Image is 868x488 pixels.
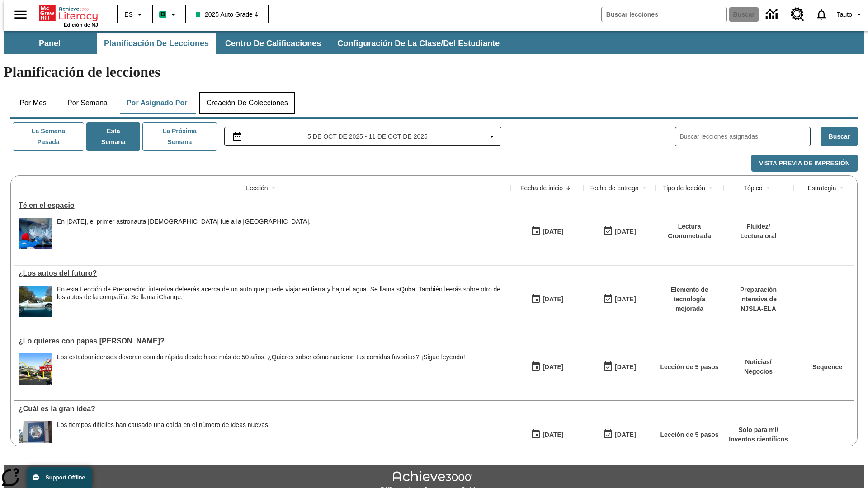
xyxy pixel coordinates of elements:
button: Lenguaje: ES, Selecciona un idioma [120,6,149,23]
span: Edición de NJ [64,22,98,28]
a: Centro de información [760,2,785,27]
a: Portada [39,4,98,22]
input: Buscar campo [602,7,726,22]
p: Lección de 5 pasos [660,430,718,440]
div: ¿Cuál es la gran idea? [19,405,506,413]
div: [DATE] [542,226,563,237]
button: Support Offline [27,467,92,488]
button: Perfil/Configuración [833,6,868,23]
button: Vista previa de impresión [751,155,858,172]
div: Los tiempos difíciles han causado una caída en el número de ideas nuevas. [57,421,270,453]
div: [DATE] [542,361,563,373]
button: Seleccione el intervalo de fechas opción del menú [228,131,498,142]
a: ¿Lo quieres con papas fritas?, Lecciones [19,337,506,345]
a: ¿Los autos del futuro? , Lecciones [19,269,506,277]
button: La próxima semana [142,122,217,151]
span: Panel [39,38,61,49]
img: Uno de los primeros locales de McDonald's, con el icónico letrero rojo y los arcos amarillos. [19,353,52,385]
button: Abrir el menú lateral [7,1,34,28]
span: Planificación de lecciones [104,38,209,49]
p: Solo para mí / [729,425,788,435]
h1: Planificación de lecciones [4,64,864,80]
button: Por asignado por [119,92,195,114]
div: Los tiempos difíciles han causado una caída en el número de ideas nuevas. [57,421,270,429]
a: Notificaciones [810,3,833,26]
div: Tópico [743,183,762,192]
button: Panel [5,33,95,54]
button: Buscar [821,127,858,146]
div: Portada [39,3,98,28]
button: 04/13/26: Último día en que podrá accederse la lección [600,426,639,443]
button: Creación de colecciones [199,92,295,114]
span: 2025 Auto Grade 4 [196,10,258,19]
button: Por semana [60,92,115,114]
a: Sequence [812,363,842,371]
div: Lección [246,183,268,192]
span: Configuración de la clase/del estudiante [337,38,500,49]
span: Tauto [837,10,852,19]
div: ¿Lo quieres con papas fritas? [19,337,506,345]
span: Support Offline [46,474,85,481]
button: 10/12/25: Último día en que podrá accederse la lección [600,223,639,240]
p: Elemento de tecnología mejorada [660,285,719,314]
button: Boost El color de la clase es verde menta. Cambiar el color de la clase. [156,6,182,23]
div: En diciembre de 2015, el primer astronauta británico fue a la Estación Espacial Internacional. [57,218,311,249]
div: Té en el espacio [19,202,506,210]
a: ¿Cuál es la gran idea?, Lecciones [19,405,506,413]
button: 07/14/25: Primer día en que estuvo disponible la lección [528,358,566,375]
div: [DATE] [542,294,563,305]
button: La semana pasada [13,122,84,151]
p: Preparación intensiva de NJSLA-ELA [728,285,789,314]
svg: Collapse Date Range Filter [486,131,497,142]
span: Centro de calificaciones [225,38,321,49]
p: Negocios [744,367,773,376]
button: 07/20/26: Último día en que podrá accederse la lección [600,358,639,375]
button: Centro de calificaciones [218,33,328,54]
p: Lectura Cronometrada [660,222,719,241]
div: [DATE] [615,429,636,441]
div: Los estadounidenses devoran comida rápida desde hace más de 50 años. ¿Quieres saber cómo nacieron... [57,353,465,361]
div: Subbarra de navegación [4,33,508,54]
button: 10/06/25: Primer día en que estuvo disponible la lección [528,223,566,240]
div: [DATE] [542,429,563,441]
button: Por mes [10,92,56,114]
div: Los estadounidenses devoran comida rápida desde hace más de 50 años. ¿Quieres saber cómo nacieron... [57,353,465,385]
div: Fecha de inicio [520,183,563,192]
button: Esta semana [86,122,140,151]
div: En [DATE], el primer astronauta [DEMOGRAPHIC_DATA] fue a la [GEOGRAPHIC_DATA]. [57,218,311,225]
a: Té en el espacio, Lecciones [19,202,506,210]
input: Buscar lecciones asignadas [680,130,810,143]
img: Un automóvil de alta tecnología flotando en el agua. [19,286,52,317]
button: Planificación de lecciones [97,33,216,54]
div: Fecha de entrega [589,183,639,192]
button: Sort [763,183,774,193]
a: Centro de recursos, Se abrirá en una pestaña nueva. [785,2,810,27]
p: Lección de 5 pasos [660,362,718,372]
div: En esta Lección de Preparación intensiva de [57,286,506,301]
img: Letrero cerca de un edificio dice Oficina de Patentes y Marcas de los Estados Unidos. La economía... [19,421,52,453]
testabrev: leerás acerca de un auto que puede viajar en tierra y bajo el agua. Se llama sQuba. También leerá... [57,286,500,300]
p: Fluidez / [740,222,776,231]
button: Sort [268,183,279,193]
div: [DATE] [615,294,636,305]
span: ES [124,10,133,19]
div: Estrategia [807,183,836,192]
p: Noticias / [744,357,773,367]
div: [DATE] [615,226,636,237]
div: En esta Lección de Preparación intensiva de leerás acerca de un auto que puede viajar en tierra y... [57,286,506,317]
span: B [160,9,165,20]
button: Sort [563,183,574,193]
p: Inventos científicos [729,435,788,444]
p: Lectura oral [740,231,776,241]
span: 5 de oct de 2025 - 11 de oct de 2025 [307,132,428,141]
button: Configuración de la clase/del estudiante [330,33,507,54]
div: [DATE] [615,361,636,373]
div: Subbarra de navegación [4,31,864,54]
div: ¿Los autos del futuro? [19,269,506,277]
button: 07/23/25: Primer día en que estuvo disponible la lección [528,291,566,308]
img: Un astronauta, el primero del Reino Unido que viaja a la Estación Espacial Internacional, saluda ... [19,218,52,249]
button: 06/30/26: Último día en que podrá accederse la lección [600,291,639,308]
button: Sort [705,183,716,193]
